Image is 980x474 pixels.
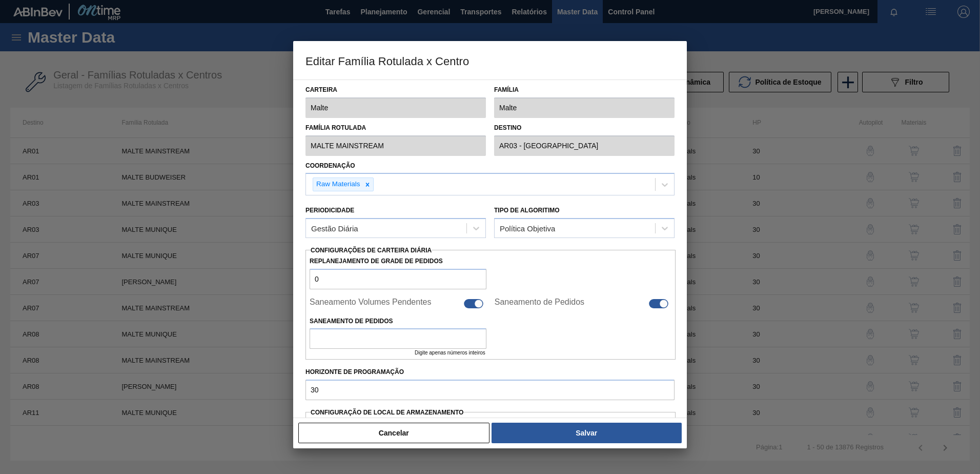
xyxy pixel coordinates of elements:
div: Gestão Diária [311,224,358,233]
label: Saneamento Volumes Pendentes [310,298,432,310]
label: Replanejamento de Grade de Pedidos [310,254,486,269]
label: Saneamento de Pedidos [310,314,486,329]
label: Coordenação [305,162,355,169]
span: Configurações de Carteira Diária [311,247,432,254]
label: Destino [494,121,675,135]
label: Saneamento de Pedidos [495,298,584,310]
button: Salvar [492,423,682,443]
label: Família Rotulada [305,121,486,135]
label: Carteira [305,83,486,97]
legend: Digite apenas números inteiros [310,349,486,355]
h3: Editar Família Rotulada x Centro [293,41,687,80]
div: Raw Materials [313,178,362,191]
span: Configuração de Local de Armazenamento [311,409,463,416]
div: Política Objetiva [500,224,555,233]
label: Tipo de Algoritimo [494,207,560,214]
label: Família [494,83,675,97]
button: Cancelar [298,423,489,443]
label: Periodicidade [305,207,354,214]
label: Horizonte de Programação [305,365,675,380]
